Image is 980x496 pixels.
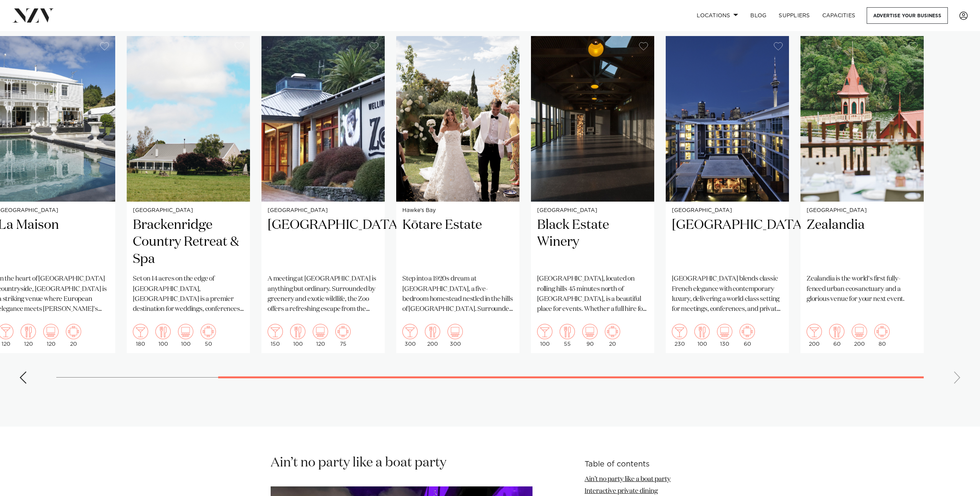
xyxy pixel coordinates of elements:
img: dining.png [425,324,440,339]
div: 180 [133,324,148,347]
h2: Zealandia [807,217,918,268]
div: 120 [313,324,328,347]
img: cocktail.png [402,324,418,339]
a: Sofitel Auckland Viaduct Harbour hotel venue [GEOGRAPHIC_DATA] [GEOGRAPHIC_DATA] [GEOGRAPHIC_DATA... [666,36,789,353]
a: BLOG [744,7,773,24]
swiper-slide: 7 / 8 [666,36,789,353]
img: meeting.png [605,324,620,339]
p: Step into a 1920s dream at [GEOGRAPHIC_DATA], a five-bedroom homestead nestled in the hills of [G... [402,274,513,314]
h2: Ain’t no party like a boat party [271,454,532,471]
a: Locations [691,7,744,24]
div: 300 [448,324,463,347]
h2: Kōtare Estate [402,217,513,268]
a: Hawke's Bay Kōtare Estate Step into a 1920s dream at [GEOGRAPHIC_DATA], a five-bedroom homestead ... [396,36,519,353]
img: nzv-logo.png [12,8,54,22]
div: 20 [66,324,81,347]
div: 20 [605,324,620,347]
img: cocktail.png [133,324,148,339]
h6: Table of contents [585,460,709,468]
img: dining.png [155,324,171,339]
a: [GEOGRAPHIC_DATA] Black Estate Winery [GEOGRAPHIC_DATA], located on rolling hills 45 minutes nort... [531,36,654,353]
img: meeting.png [740,324,755,339]
div: 100 [694,324,710,347]
swiper-slide: 6 / 8 [531,36,654,353]
p: Set on 14 acres on the edge of [GEOGRAPHIC_DATA], [GEOGRAPHIC_DATA] is a premier destination for ... [133,274,244,314]
h2: [GEOGRAPHIC_DATA] [268,217,379,268]
small: [GEOGRAPHIC_DATA] [537,208,648,214]
swiper-slide: 4 / 8 [261,36,385,353]
div: 200 [807,324,822,347]
img: cocktail.png [672,324,687,339]
div: 300 [402,324,418,347]
div: 200 [425,324,440,347]
swiper-slide: 3 / 8 [127,36,250,353]
img: dining.png [21,324,36,339]
div: 75 [335,324,351,347]
small: [GEOGRAPHIC_DATA] [807,208,918,214]
div: 90 [582,324,598,347]
div: 150 [268,324,283,347]
swiper-slide: 5 / 8 [396,36,519,353]
img: theatre.png [313,324,328,339]
img: dining.png [829,324,844,339]
img: dining.png [290,324,305,339]
div: 50 [201,324,216,347]
img: theatre.png [448,324,463,339]
div: 100 [155,324,171,347]
div: 130 [717,324,732,347]
img: meeting.png [201,324,216,339]
img: theatre.png [43,324,59,339]
img: dining.png [560,324,575,339]
div: 120 [21,324,36,347]
swiper-slide: 8 / 8 [800,36,924,353]
small: [GEOGRAPHIC_DATA] [672,208,783,214]
div: 230 [672,324,687,347]
img: cocktail.png [268,324,283,339]
div: 80 [874,324,890,347]
h2: Brackenridge Country Retreat & Spa [133,217,244,268]
img: theatre.png [852,324,867,339]
small: Hawke's Bay [402,208,513,214]
a: Capacities [816,7,862,24]
div: 55 [560,324,575,347]
div: 60 [829,324,844,347]
a: Interactive private dining [585,488,658,494]
a: Advertise your business [867,7,948,24]
div: 100 [290,324,305,347]
img: meeting.png [874,324,890,339]
h2: [GEOGRAPHIC_DATA] [672,217,783,268]
img: cocktail.png [807,324,822,339]
a: [GEOGRAPHIC_DATA] Brackenridge Country Retreat & Spa Set on 14 acres on the edge of [GEOGRAPHIC_D... [127,36,250,353]
img: theatre.png [178,324,193,339]
img: meeting.png [66,324,81,339]
p: A meeting at [GEOGRAPHIC_DATA] is anything but ordinary. Surrounded by greenery and exotic wildli... [268,274,379,314]
small: [GEOGRAPHIC_DATA] [133,208,244,214]
div: 200 [852,324,867,347]
img: theatre.png [582,324,598,339]
img: meeting.png [335,324,351,339]
img: cocktail.png [537,324,552,339]
small: [GEOGRAPHIC_DATA] [268,208,379,214]
a: Rātā Cafe at Zealandia [GEOGRAPHIC_DATA] Zealandia Zealandia is the world's first fully-fenced ur... [800,36,924,353]
h2: Black Estate Winery [537,217,648,268]
p: [GEOGRAPHIC_DATA], located on rolling hills 45 minutes north of [GEOGRAPHIC_DATA], is a beautiful... [537,274,648,314]
a: SUPPLIERS [773,7,816,24]
img: dining.png [694,324,710,339]
p: [GEOGRAPHIC_DATA] blends classic French elegance with contemporary luxury, delivering a world-cla... [672,274,783,314]
img: Rātā Cafe at Zealandia [800,36,924,202]
img: theatre.png [717,324,732,339]
p: Zealandia is the world's first fully-fenced urban ecosanctuary and a glorious venue for your next... [807,274,918,304]
div: 60 [740,324,755,347]
img: Sofitel Auckland Viaduct Harbour hotel venue [666,36,789,202]
a: [GEOGRAPHIC_DATA] [GEOGRAPHIC_DATA] A meeting at [GEOGRAPHIC_DATA] is anything but ordinary. Surr... [261,36,385,353]
div: 100 [178,324,193,347]
div: 120 [43,324,59,347]
div: 100 [537,324,552,347]
a: Ain’t no party like a boat party [585,476,671,483]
